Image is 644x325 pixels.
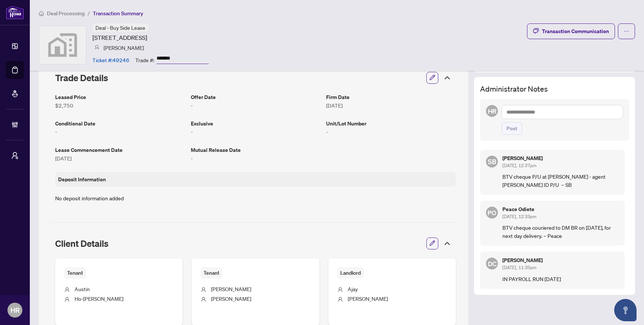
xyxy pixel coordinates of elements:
article: [PERSON_NAME] [104,44,144,52]
button: Transaction Communication [527,23,615,39]
span: HR [487,106,496,116]
article: Lease Commencement Date [55,146,185,154]
article: Mutual Release Date [191,146,321,154]
img: logo [6,6,24,19]
span: HR [10,305,20,315]
p: No deposit information added [55,194,456,202]
article: [DATE] [55,154,185,162]
article: Leased Price [55,93,185,101]
h5: Peace Odiete [502,207,619,212]
article: - [191,154,321,162]
article: Offer Date [191,93,321,101]
li: / [88,9,90,17]
span: ellipsis [624,29,629,34]
p: IN PAYROLL RUN [DATE] [502,275,619,283]
span: Landlord [337,267,364,279]
span: [DATE], 11:35pm [502,265,536,270]
span: Tenant [201,267,222,279]
article: Unit/Lot Number [326,119,456,128]
span: home [39,11,44,16]
button: Post [502,122,522,135]
article: - [191,101,321,109]
article: - [191,128,321,136]
span: Trade Details [55,72,108,83]
span: Ho-[PERSON_NAME] [75,295,123,302]
p: BTV cheque P/U at [PERSON_NAME] - agent [PERSON_NAME] ID P/U – SB [502,172,619,189]
span: [PERSON_NAME] [211,286,251,292]
article: $2,750 [55,101,185,109]
span: [DATE], 12:37pm [502,163,536,168]
span: DC [487,259,496,269]
span: [PERSON_NAME] [348,295,388,302]
span: user-switch [11,152,19,159]
article: Conditional Date [55,119,185,128]
span: Transaction Summary [93,10,143,17]
article: Ticket #: 49246 [92,56,129,64]
span: Deal - Buy Side Lease [95,24,145,31]
span: Austin [75,286,90,292]
article: Firm Date [326,93,456,101]
span: Deal Processing [47,10,85,17]
img: svg%3e [94,45,100,50]
h3: Administrator Notes [480,83,629,95]
div: Transaction Communication [542,25,609,37]
span: Client Details [55,238,108,249]
span: PO [487,208,496,218]
article: [STREET_ADDRESS] [92,33,147,42]
article: Deposit Information [58,175,106,184]
article: - [55,128,185,136]
article: Trade #: [135,56,154,64]
div: Trade Details [49,67,458,88]
article: Exclusive [191,119,321,128]
article: - [326,128,456,136]
h5: [PERSON_NAME] [502,258,619,263]
button: Open asap [614,299,637,321]
span: SB [488,156,496,167]
span: [PERSON_NAME] [211,295,251,302]
span: Ajay [348,286,358,292]
span: [DATE], 12:33pm [502,214,536,219]
img: svg%3e [39,26,86,64]
span: Tenant [64,267,86,279]
h5: [PERSON_NAME] [502,156,619,161]
article: [DATE] [326,101,456,109]
p: BTV cheque couriered to DM BR on [DATE], for next day delivery. – Peace [502,223,619,240]
div: Client Details [49,233,458,254]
